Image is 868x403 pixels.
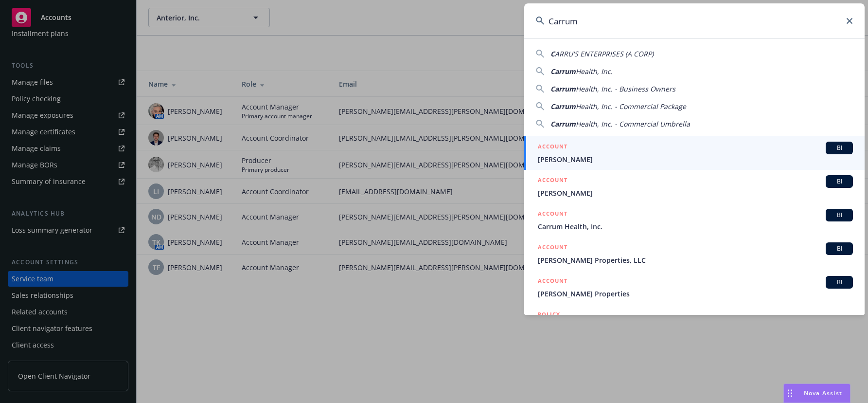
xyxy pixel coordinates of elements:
a: ACCOUNTBICarrum Health, Inc. [524,203,865,237]
button: Nova Assist [783,384,850,403]
input: Search... [524,3,865,38]
span: BI [830,211,849,220]
span: C [550,49,555,58]
h5: POLICY [538,310,560,319]
span: BI [830,177,849,186]
h5: ACCOUNT [538,242,567,254]
span: [PERSON_NAME] [538,154,853,165]
a: POLICY [524,304,865,346]
span: Nova Assist [804,389,842,397]
span: [PERSON_NAME] [538,188,853,198]
span: BI [830,244,849,253]
span: [PERSON_NAME] Properties, LLC [538,255,853,265]
span: Carrum [550,102,576,111]
span: Carrum Health, Inc. [538,221,853,232]
span: Health, Inc. [576,67,613,76]
a: ACCOUNTBI[PERSON_NAME] Properties, LLC [524,237,865,271]
span: Health, Inc. - Commercial Package [576,102,686,111]
div: Drag to move [784,384,796,403]
h5: ACCOUNT [538,276,567,288]
span: ARRU'S ENTERPRISES (A CORP) [555,49,654,58]
span: Health, Inc. - Commercial Umbrella [576,119,690,128]
a: ACCOUNTBI[PERSON_NAME] Properties [524,271,865,304]
span: [PERSON_NAME] Properties [538,289,853,299]
h5: ACCOUNT [538,209,567,220]
span: Carrum [550,84,576,93]
span: Carrum [550,67,576,76]
a: ACCOUNTBI[PERSON_NAME] [524,136,865,170]
span: BI [830,278,849,287]
span: Health, Inc. - Business Owners [576,84,675,93]
a: ACCOUNTBI[PERSON_NAME] [524,170,865,203]
span: Carrum [550,119,576,128]
h5: ACCOUNT [538,142,567,153]
h5: ACCOUNT [538,175,567,187]
span: BI [830,144,849,152]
